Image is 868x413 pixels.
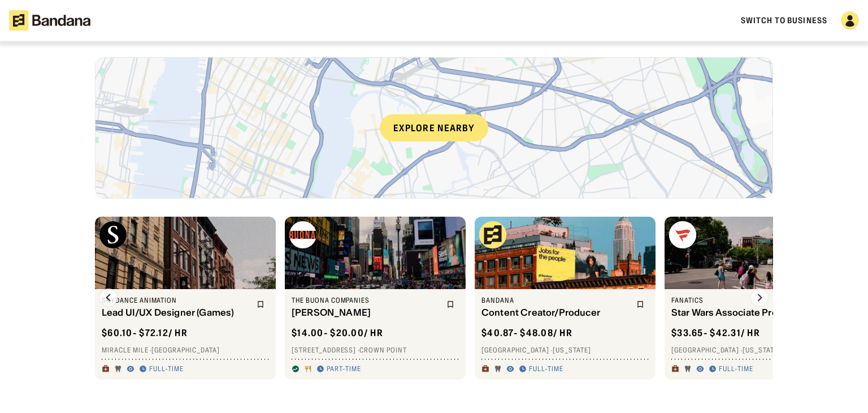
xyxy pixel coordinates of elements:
[99,289,118,307] img: Left Arrow
[149,364,184,373] div: Full-time
[750,289,769,307] img: Right Arrow
[292,296,440,305] div: The Buona Companies
[95,217,276,380] a: Skydance Animation logoSkydance AnimationLead UI/UX Designer (Games)$60.10- $72.12/ hrMiracle Mil...
[102,296,250,305] div: Skydance Animation
[380,114,488,141] div: Explore nearby
[96,58,772,198] a: Explore nearby
[481,346,649,355] div: [GEOGRAPHIC_DATA] · [US_STATE]
[665,217,845,380] a: Fanatics logoFanaticsStar Wars Associate Producer$33.65- $42.31/ hr[GEOGRAPHIC_DATA] ·[US_STATE]F...
[481,327,572,339] div: $ 40.87 - $48.08 / hr
[99,221,127,248] img: Skydance Animation logo
[289,221,316,248] img: The Buona Companies logo
[669,221,696,248] img: Fanatics logo
[719,364,753,373] div: Full-time
[671,307,819,318] div: Star Wars Associate Producer
[102,346,269,355] div: Miracle Mile · [GEOGRAPHIC_DATA]
[741,15,827,25] a: Switch to Business
[292,327,383,339] div: $ 14.00 - $20.00 / hr
[285,217,466,380] a: The Buona Companies logoThe Buona Companies[PERSON_NAME]$14.00- $20.00/ hr[STREET_ADDRESS] ·Crown...
[671,346,839,355] div: [GEOGRAPHIC_DATA] · [US_STATE]
[292,307,440,318] div: [PERSON_NAME]
[9,10,90,31] img: Bandana logotype
[479,221,506,248] img: Bandana logo
[292,346,459,355] div: [STREET_ADDRESS] · Crown Point
[475,217,656,380] a: Bandana logoBandanaContent Creator/Producer$40.87- $48.08/ hr[GEOGRAPHIC_DATA] ·[US_STATE]Full-time
[327,364,361,373] div: Part-time
[481,307,630,318] div: Content Creator/Producer
[671,327,760,339] div: $ 33.65 - $42.31 / hr
[481,296,630,305] div: Bandana
[102,307,250,318] div: Lead UI/UX Designer (Games)
[529,364,563,373] div: Full-time
[102,327,188,339] div: $ 60.10 - $72.12 / hr
[671,296,819,305] div: Fanatics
